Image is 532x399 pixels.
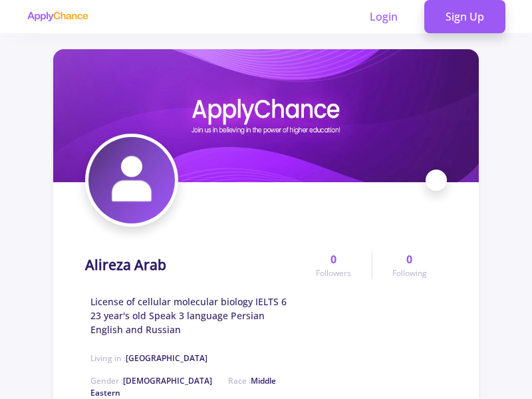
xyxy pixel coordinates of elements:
span: Race : [90,375,276,398]
img: applychance logo text only [27,11,88,22]
span: Living in : [90,352,207,364]
img: Alireza Arabcover image [53,49,479,182]
a: 0Following [372,251,447,279]
span: Middle Eastern [90,375,276,398]
span: [GEOGRAPHIC_DATA] [126,352,207,364]
span: 0 [406,251,412,267]
h1: Alireza Arab [85,257,166,273]
span: License of cellular molecular biology IELTS 6 23 year's old Speak 3 language Persian English and ... [90,295,296,336]
span: Following [392,267,427,279]
span: Gender : [90,375,212,386]
span: [DEMOGRAPHIC_DATA] [123,375,212,386]
span: 0 [331,251,336,267]
img: Alireza Arabavatar [88,137,175,223]
a: 0Followers [296,251,371,279]
span: Followers [316,267,351,279]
